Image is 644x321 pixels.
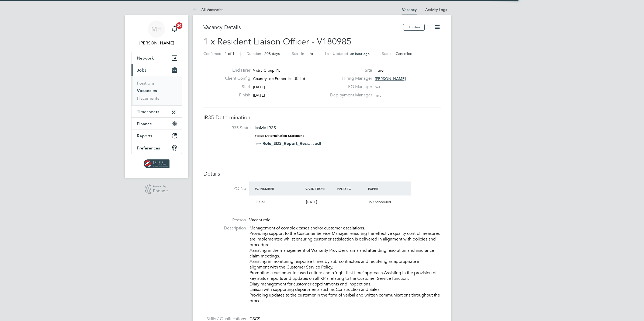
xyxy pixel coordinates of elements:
[203,24,403,31] h3: Vacancy Details
[151,26,162,33] span: MH
[425,7,447,12] a: Activity Logs
[209,125,251,131] label: IR35 Status
[327,76,372,81] label: Hiring Manager
[137,55,154,61] span: Network
[253,85,265,89] span: [DATE]
[262,141,321,146] a: Role_SDS_Report_Resi... .pdf
[131,40,182,46] span: Mark Habbershaw
[264,51,280,56] span: 208 days
[153,189,168,193] span: Engage
[137,121,152,126] span: Finance
[203,36,351,47] span: 1 x Resident Liaison Officer - V180985
[350,51,370,56] span: an hour ago
[203,170,441,177] h3: Details
[131,159,182,168] a: Go to home page
[169,20,180,38] a: 20
[131,20,182,46] a: MH[PERSON_NAME]
[335,184,367,193] div: Valid To
[327,68,372,73] label: Site
[131,64,182,76] button: Jobs
[307,51,313,56] span: n/a
[253,93,265,98] span: [DATE]
[375,68,383,73] span: Truro
[203,114,441,121] h3: IR35 Determination
[144,159,170,168] img: spheresolutions-logo-retina.png
[255,125,276,130] span: Inside IR35
[203,51,221,56] label: Confirmed
[137,145,160,151] span: Preferences
[131,130,182,142] button: Reports
[203,217,246,223] label: Reason
[221,84,250,90] label: Start
[255,134,304,138] strong: Status Determination Statement
[250,225,441,304] p: Management of complex cases and/or customer escalations. Providing support to the Customer Servic...
[292,51,304,56] label: Start In
[382,51,392,56] label: Status
[221,68,250,73] label: End Hirer
[367,184,398,193] div: Expiry
[338,200,339,204] span: -
[396,51,413,56] span: Cancelled
[376,93,381,98] span: n/a
[221,92,250,98] label: Finish
[176,22,182,29] span: 20
[203,225,246,231] label: Description
[327,92,372,98] label: Deployment Manager
[137,109,159,114] span: Timesheets
[203,186,246,191] label: PO No
[306,200,317,204] span: [DATE]
[375,76,406,81] span: [PERSON_NAME]
[247,51,261,56] label: Duration
[137,96,159,101] a: Placements
[327,84,372,90] label: PO Manager
[249,217,271,223] span: Vacant role
[137,88,157,93] a: Vacancies
[193,7,223,12] a: All Vacancies
[254,184,304,193] div: PO Number
[304,184,335,193] div: Valid From
[137,81,155,86] a: Positions
[131,142,182,154] button: Preferences
[253,76,305,81] span: Countryside Properties UK Ltd
[153,184,168,189] span: Powered by
[145,184,168,194] a: Powered byEngage
[225,51,234,56] span: 1 of 1
[131,106,182,117] button: Timesheets
[221,76,250,81] label: Client Config
[131,118,182,130] button: Finance
[325,51,348,56] label: Last Updated
[369,200,391,204] span: PO Scheduled
[137,68,146,73] span: Jobs
[375,85,380,89] span: n/a
[137,133,153,138] span: Reports
[131,52,182,64] button: Network
[403,24,425,31] button: Unfollow
[253,68,281,73] span: Vistry Group Plc
[125,15,188,178] nav: Main navigation
[402,8,417,12] a: Vacancy
[131,76,182,105] div: Jobs
[256,200,265,204] span: F0053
